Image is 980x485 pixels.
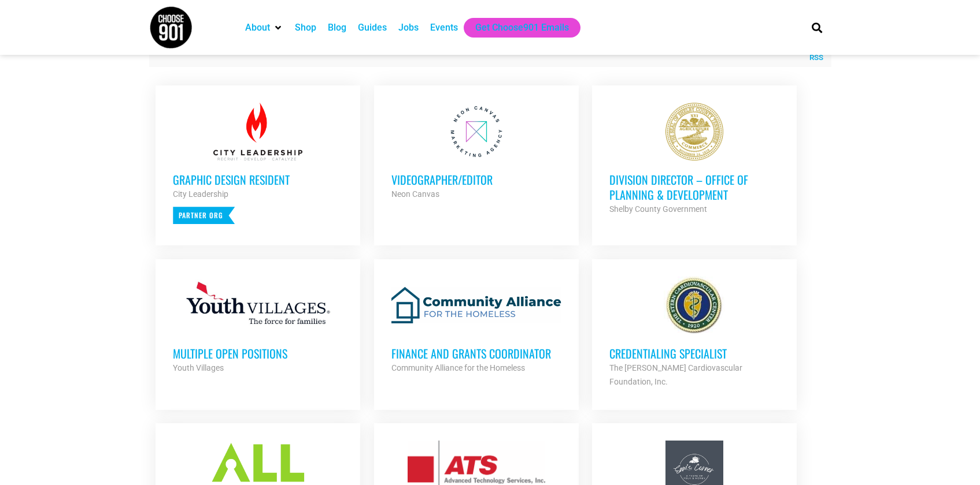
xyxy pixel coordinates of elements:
h3: Credentialing Specialist [609,346,779,361]
a: Credentialing Specialist The [PERSON_NAME] Cardiovascular Foundation, Inc. [592,259,797,406]
a: Get Choose901 Emails [475,21,569,35]
a: Multiple Open Positions Youth Villages [156,259,360,392]
a: Finance and Grants Coordinator Community Alliance for the Homeless [374,259,579,392]
a: Graphic Design Resident City Leadership Partner Org [156,85,360,241]
strong: City Leadership [173,189,228,199]
a: Jobs [398,21,419,35]
a: Division Director – Office of Planning & Development Shelby County Government [592,85,797,233]
nav: Main nav [239,18,792,38]
div: Search [807,18,826,37]
a: RSS [804,52,823,64]
strong: Shelby County Government [609,204,707,214]
strong: The [PERSON_NAME] Cardiovascular Foundation, Inc. [609,363,742,386]
a: Videographer/Editor Neon Canvas [374,85,579,218]
h3: Finance and Grants Coordinator [391,346,561,361]
h3: Division Director – Office of Planning & Development [609,172,779,202]
h3: Videographer/Editor [391,172,561,187]
strong: Neon Canvas [391,189,439,199]
h3: Graphic Design Resident [173,172,343,187]
div: About [239,18,289,38]
a: About [245,21,270,35]
a: Guides [358,21,387,35]
strong: Community Alliance for the Homeless [391,363,525,372]
a: Blog [328,21,346,35]
a: Shop [295,21,316,35]
strong: Youth Villages [173,363,224,372]
h3: Multiple Open Positions [173,346,343,361]
a: Events [430,21,458,35]
p: Partner Org [173,207,235,224]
